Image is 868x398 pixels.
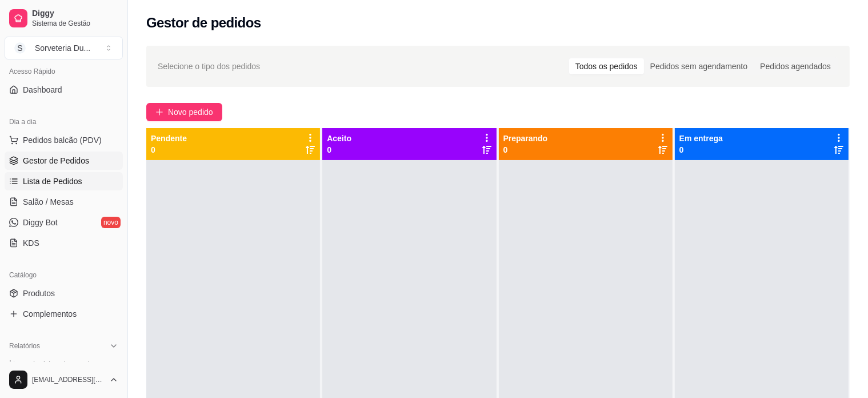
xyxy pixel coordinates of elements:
button: Pedidos balcão (PDV) [5,131,123,149]
p: 0 [151,144,187,156]
button: Novo pedido [146,103,222,121]
p: Pendente [151,133,187,144]
a: Dashboard [5,81,123,99]
a: Salão / Mesas [5,193,123,211]
span: Novo pedido [168,106,213,118]
div: Pedidos sem agendamento [644,58,754,74]
div: Sorveteria Du ... [35,42,90,54]
span: Lista de Pedidos [23,176,82,187]
span: Diggy Bot [23,217,58,228]
span: Diggy [32,9,118,19]
span: Relatórios de vendas [23,359,98,370]
button: Select a team [5,37,123,59]
div: Todos os pedidos [569,58,644,74]
div: Catálogo [5,266,123,284]
span: Sistema de Gestão [32,19,118,28]
div: Pedidos agendados [754,58,837,74]
a: Relatórios de vendas [5,355,123,373]
div: Acesso Rápido [5,62,123,81]
a: Complementos [5,305,123,323]
h2: Gestor de pedidos [146,14,261,32]
p: Em entrega [679,133,723,144]
a: Gestor de Pedidos [5,152,123,170]
p: 0 [679,144,723,156]
span: [EMAIL_ADDRESS][DOMAIN_NAME] [32,375,105,384]
span: Dashboard [23,84,62,95]
span: Gestor de Pedidos [23,155,89,166]
span: Complementos [23,308,77,320]
span: Relatórios [9,341,40,351]
a: KDS [5,234,123,252]
a: Lista de Pedidos [5,172,123,190]
p: Aceito [327,133,351,144]
span: Pedidos balcão (PDV) [23,134,102,146]
span: Produtos [23,288,55,299]
span: Selecione o tipo dos pedidos [158,60,260,73]
a: Diggy Botnovo [5,213,123,232]
span: S [14,42,26,54]
span: Salão / Mesas [23,196,74,208]
p: Preparando [503,133,548,144]
button: [EMAIL_ADDRESS][DOMAIN_NAME] [5,366,123,393]
span: KDS [23,237,39,249]
span: plus [155,108,163,116]
div: Dia a dia [5,113,123,131]
a: Produtos [5,284,123,303]
a: DiggySistema de Gestão [5,5,123,32]
p: 0 [327,144,351,156]
p: 0 [503,144,548,156]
